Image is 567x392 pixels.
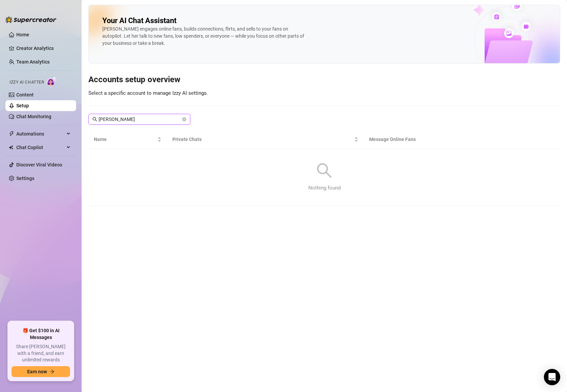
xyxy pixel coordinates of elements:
img: logo-BBDzfeDw.svg [5,16,56,23]
th: Name [88,130,167,149]
span: Name [94,136,156,143]
a: Creator Analytics [16,43,71,54]
button: close-circle [182,117,186,121]
input: Search account [99,115,181,123]
a: Settings [16,176,34,181]
span: arrow-right [50,369,54,374]
span: Nothing found [308,184,341,192]
a: Setup [16,103,29,108]
span: search [92,117,97,122]
a: Discover Viral Videos [16,162,62,167]
h2: Your AI Chat Assistant [102,16,176,25]
span: Automations [16,128,65,139]
img: AI Chatter [47,76,57,86]
span: 🎁 Get $100 in AI Messages [12,327,70,341]
a: Chat Monitoring [16,114,51,119]
img: Chat Copilot [9,145,13,150]
a: Home [16,32,29,37]
a: Team Analytics [16,59,50,65]
div: Open Intercom Messenger [544,369,560,385]
span: Share [PERSON_NAME] with a friend, and earn unlimited rewards [12,343,70,363]
span: Chat Copilot [16,142,65,153]
span: Izzy AI Chatter [10,79,44,86]
span: Private Chats [172,136,353,143]
h3: Accounts setup overview [88,74,560,85]
span: search [316,162,332,179]
span: thunderbolt [9,131,14,137]
th: Message Online Fans [364,130,495,149]
a: Content [16,92,34,97]
div: [PERSON_NAME] engages online fans, builds connections, flirts, and sells to your fans on autopilo... [102,25,306,47]
th: Private Chats [167,130,363,149]
span: Select a specific account to manage Izzy AI settings. [88,90,208,96]
span: Earn now [27,369,47,374]
button: Earn nowarrow-right [12,366,70,377]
